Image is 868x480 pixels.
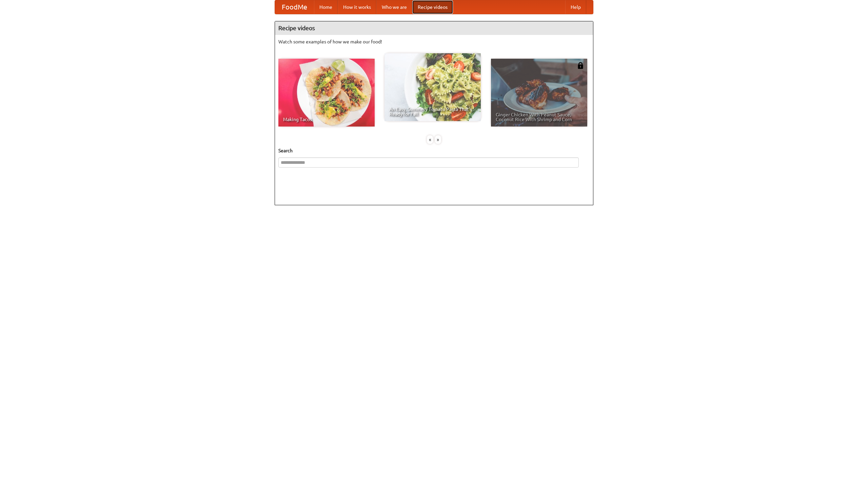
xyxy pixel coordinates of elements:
div: » [435,135,441,144]
p: Watch some examples of how we make our food! [278,38,590,45]
div: « [427,135,433,144]
a: Recipe videos [412,0,453,14]
a: Who we are [376,0,412,14]
a: FoodMe [275,0,314,14]
img: 483408.png [577,62,584,69]
a: How it works [338,0,376,14]
a: Home [314,0,338,14]
a: Help [565,0,586,14]
h5: Search [278,147,590,154]
a: An Easy, Summery Tomato Pasta That's Ready for Fall [384,53,481,121]
a: Making Tacos [278,59,375,127]
h4: Recipe videos [275,21,593,35]
span: An Easy, Summery Tomato Pasta That's Ready for Fall [389,107,476,116]
span: Making Tacos [283,117,370,122]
